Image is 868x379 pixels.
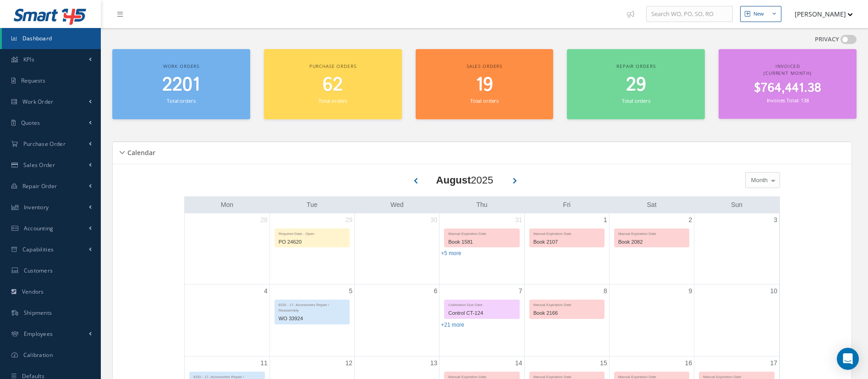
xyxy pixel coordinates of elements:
[753,10,764,18] div: New
[767,97,809,104] small: Invoices Total: 138
[602,284,609,298] a: August 8, 2025
[445,308,519,318] div: Control CT-124
[162,72,200,98] span: 2201
[258,213,269,227] a: July 28, 2025
[262,284,269,298] a: August 4, 2025
[2,28,101,49] a: Dashboard
[441,322,464,328] a: Show 21 more events
[24,267,53,274] span: Customers
[269,284,354,357] td: August 5, 2025
[530,229,604,237] div: Manual Expiration Date
[439,284,524,357] td: August 7, 2025
[429,357,439,370] a: August 13, 2025
[786,5,853,23] button: [PERSON_NAME]
[609,284,694,357] td: August 9, 2025
[754,79,821,97] span: $764,441.38
[416,49,554,119] a: Sales orders 19 Total orders
[476,72,493,98] span: 19
[524,284,609,357] td: August 8, 2025
[615,237,689,247] div: Book 2082
[275,229,349,237] div: Required Date - Open
[23,56,34,63] span: KPIs
[561,199,572,211] a: Friday
[719,49,857,119] a: Invoiced (Current Month) $764,441.38 Invoices Total: 138
[775,63,800,69] span: Invoiced
[513,357,524,370] a: August 14, 2025
[436,173,494,188] div: 2025
[24,203,49,211] span: Inventory
[740,6,781,22] button: New
[275,313,349,324] div: WO 33924
[470,97,499,104] small: Total orders
[445,229,519,237] div: Manual Expiration Date
[694,284,779,357] td: August 10, 2025
[21,77,45,84] span: Requests
[112,49,250,119] a: Work orders 2201 Total orders
[275,300,349,313] div: EDD - 17. Accessories Repair / Reassembly
[694,213,779,284] td: August 3, 2025
[837,348,859,370] div: Open Intercom Messenger
[24,224,54,232] span: Accounting
[167,97,195,104] small: Total orders
[275,237,349,247] div: PO 24620
[22,245,54,253] span: Capabilities
[615,229,689,237] div: Manual Expiration Date
[683,357,694,370] a: August 16, 2025
[23,351,53,359] span: Calibration
[530,300,604,308] div: Manual Expiration Date
[815,35,839,44] label: PRIVACY
[219,199,235,211] a: Monday
[185,213,269,284] td: July 28, 2025
[687,284,694,298] a: August 9, 2025
[616,63,655,69] span: Repair orders
[22,34,52,42] span: Dashboard
[163,63,199,69] span: Work orders
[626,72,646,98] span: 29
[264,49,402,119] a: Purchase orders 62 Total orders
[772,213,779,227] a: August 3, 2025
[343,357,354,370] a: August 12, 2025
[347,284,354,298] a: August 5, 2025
[645,199,659,211] a: Saturday
[646,6,733,22] input: Search WO, PO, SO, RO
[768,357,779,370] a: August 17, 2025
[23,140,66,148] span: Purchase Order
[24,309,52,317] span: Shipments
[269,213,354,284] td: July 29, 2025
[355,213,439,284] td: July 30, 2025
[445,300,519,308] div: Calibration Due Date
[389,199,406,211] a: Wednesday
[622,97,650,104] small: Total orders
[22,98,54,106] span: Work Order
[598,357,609,370] a: August 15, 2025
[474,199,489,211] a: Thursday
[530,237,604,247] div: Book 2107
[467,63,502,69] span: Sales orders
[355,284,439,357] td: August 6, 2025
[185,284,269,357] td: August 4, 2025
[524,213,609,284] td: August 1, 2025
[764,70,812,76] span: (Current Month)
[21,119,40,127] span: Quotes
[687,213,694,227] a: August 2, 2025
[323,72,343,98] span: 62
[22,288,44,295] span: Vendors
[768,284,779,298] a: August 10, 2025
[24,330,53,338] span: Employees
[436,174,471,186] b: August
[305,199,319,211] a: Tuesday
[729,199,744,211] a: Sunday
[258,357,269,370] a: August 11, 2025
[343,213,354,227] a: July 29, 2025
[441,250,461,256] a: Show 5 more events
[309,63,357,69] span: Purchase orders
[319,97,347,104] small: Total orders
[609,213,694,284] td: August 2, 2025
[749,176,768,185] span: Month
[567,49,705,119] a: Repair orders 29 Total orders
[429,213,439,227] a: July 30, 2025
[23,161,55,169] span: Sales Order
[432,284,439,298] a: August 6, 2025
[22,182,57,190] span: Repair Order
[513,213,524,227] a: July 31, 2025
